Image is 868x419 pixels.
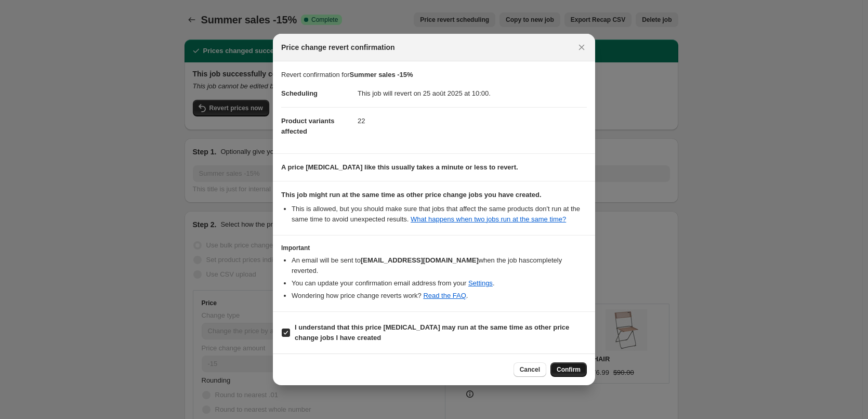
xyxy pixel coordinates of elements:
[281,244,587,252] h3: Important
[292,278,587,289] li: You can update your confirmation email address from your .
[468,279,493,287] a: Settings
[281,163,518,171] b: A price [MEDICAL_DATA] like this usually takes a minute or less to revert.
[361,256,479,264] b: [EMAIL_ADDRESS][DOMAIN_NAME]
[281,42,395,53] span: Price change revert confirmation
[281,89,318,97] span: Scheduling
[292,204,587,225] li: This is allowed, but you should make sure that jobs that affect the same products don ' t run at ...
[350,71,413,78] b: Summer sales -15%
[295,323,569,342] b: I understand that this price [MEDICAL_DATA] may run at the same time as other price change jobs I...
[281,191,542,199] b: This job might run at the same time as other price change jobs you have created.
[574,40,589,55] button: Close
[281,117,335,135] span: Product variants affected
[514,362,546,377] button: Cancel
[281,70,587,80] p: Revert confirmation for
[520,365,540,374] span: Cancel
[423,292,466,299] a: Read the FAQ
[557,365,581,374] span: Confirm
[358,107,587,135] dd: 22
[292,291,587,301] li: Wondering how price change reverts work? .
[292,255,587,276] li: An email will be sent to when the job has completely reverted .
[411,215,566,223] a: What happens when two jobs run at the same time?
[550,362,587,377] button: Confirm
[358,80,587,107] dd: This job will revert on 25 août 2025 at 10:00.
